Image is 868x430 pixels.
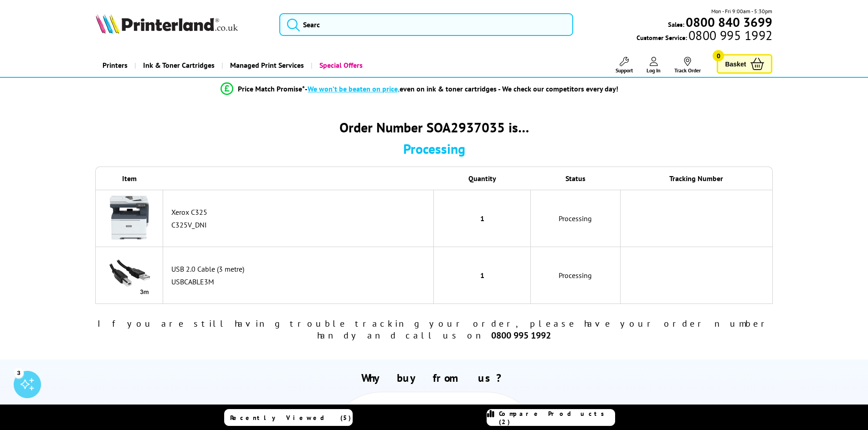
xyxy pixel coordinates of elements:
[647,57,661,74] a: Log In
[171,277,429,286] div: USBCABLE3M
[308,84,400,93] span: We won’t be beaten on price,
[491,329,551,341] b: 0800 995 1992
[96,54,134,77] a: Printers
[531,190,621,247] td: Processing
[434,247,530,304] td: 1
[311,54,370,77] a: Special Offers
[668,20,684,29] span: Sales:
[95,118,772,136] div: Order Number SOA2937035 is…
[616,57,633,74] a: Support
[725,58,746,70] span: Basket
[238,84,305,93] span: Price Match Promise*
[14,368,24,378] div: 3
[531,167,621,190] th: Status
[96,14,238,34] img: Printerland Logo
[647,67,661,74] span: Log In
[674,57,701,74] a: Track Order
[621,167,773,190] th: Tracking Number
[434,167,530,190] th: Quantity
[96,371,773,385] h2: Why buy from us?
[713,50,724,61] span: 0
[711,7,772,15] span: Mon - Fri 9:00am - 5:30pm
[686,14,772,30] b: 0800 840 3699
[434,190,530,247] td: 1
[74,81,765,97] li: modal_Promise
[684,18,772,26] a: 0800 840 3699
[107,252,152,297] img: USB 2.0 Cable (3 metre)
[224,409,353,426] a: Recently Viewed (5)
[499,410,615,426] span: Compare Products (2)
[95,318,772,341] div: If you are still having trouble tracking your order, please have your order number handy and call...
[171,207,429,217] div: Xerox C325
[230,414,351,422] span: Recently Viewed (5)
[134,54,221,77] a: Ink & Toner Cartridges
[531,247,621,304] td: Processing
[95,140,772,157] div: Processing
[95,167,163,190] th: Item
[717,54,772,74] a: Basket 0
[171,264,429,273] div: USB 2.0 Cable (3 metre)
[107,195,152,240] img: Xerox C325
[143,54,215,77] span: Ink & Toner Cartridges
[171,220,429,229] div: C325V_DNI
[487,409,615,426] a: Compare Products (2)
[687,31,772,40] span: 0800 995 1992
[637,31,772,42] span: Customer Service:
[221,54,311,77] a: Managed Print Services
[305,84,618,93] div: - even on ink & toner cartridges - We check our competitors every day!
[96,14,268,35] a: Printerland Logo
[616,67,633,74] span: Support
[279,13,573,36] input: Searc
